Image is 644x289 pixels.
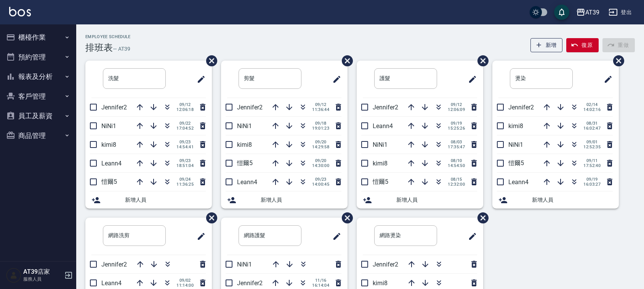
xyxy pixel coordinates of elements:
span: 新增人員 [532,196,613,204]
span: 16:14:04 [312,283,329,288]
span: 11:36:25 [176,182,194,187]
span: 17:35:47 [448,144,465,149]
div: 新增人員 [85,191,212,209]
span: 09/24 [176,177,194,182]
span: Jennifer2 [508,104,534,111]
button: 復原 [566,38,599,52]
span: 18:51:04 [176,163,194,168]
span: Jennifer2 [101,261,127,268]
span: Leann4 [373,122,393,130]
span: 09/19 [583,177,601,182]
span: 08/10 [448,158,465,163]
h2: Employee Schedule [85,34,131,39]
span: 新增人員 [261,196,341,204]
span: 09/12 [312,102,329,107]
span: 新增人員 [125,196,206,204]
span: 09/23 [312,177,329,182]
button: 商品管理 [3,126,73,146]
button: AT39 [573,5,602,20]
span: 14:00:45 [312,182,329,187]
span: 14:29:58 [312,144,329,149]
input: 排版標題 [239,68,301,89]
span: 09/23 [176,140,194,144]
h3: 排班表 [85,42,113,53]
span: 09/19 [448,121,465,126]
div: 新增人員 [357,191,483,209]
input: 排版標題 [374,68,437,89]
span: 09/20 [312,140,329,144]
span: Jennifer2 [373,261,398,268]
span: NiNi1 [373,141,388,148]
span: kimi8 [373,279,388,287]
span: 09/12 [176,102,194,107]
span: 修改班表的標題 [599,70,613,88]
span: 12:32:00 [448,182,465,187]
h5: AT39店家 [23,268,62,276]
span: 修改班表的標題 [328,227,341,246]
span: kimi8 [508,122,523,130]
input: 排版標題 [510,68,573,89]
span: 修改班表的標題 [463,70,477,88]
input: 排版標題 [374,225,437,246]
span: 修改班表的標題 [192,70,206,88]
span: 17:04:52 [176,126,194,131]
span: 19:01:23 [312,126,329,131]
h6: — AT39 [113,45,130,53]
span: 11/16 [312,278,329,283]
span: 修改班表的標題 [192,227,206,246]
span: Jennifer2 [373,104,398,111]
button: save [554,5,569,20]
span: 愷爾5 [373,178,388,185]
span: Leann4 [237,178,257,186]
span: 12:52:35 [583,144,601,149]
img: Person [6,268,21,283]
span: kimi8 [373,160,388,167]
span: 09/22 [176,121,194,126]
span: 11:14:00 [176,283,194,288]
button: 員工及薪資 [3,106,73,126]
div: AT39 [585,8,599,17]
span: 刪除班表 [472,207,490,229]
span: Jennifer2 [237,104,263,111]
span: 15:25:26 [448,126,465,131]
button: 新增 [530,38,563,52]
span: 09/23 [176,158,194,163]
span: 刪除班表 [200,207,218,229]
span: Leann4 [101,160,122,167]
button: 報表及分析 [3,67,73,87]
span: 12:06:18 [176,107,194,112]
div: 新增人員 [492,191,619,209]
span: Leann4 [508,178,529,186]
span: 09/12 [448,102,465,107]
span: 愷爾5 [508,159,524,167]
span: NiNi1 [237,261,252,268]
span: kimi8 [101,141,116,148]
span: 09/01 [583,140,601,144]
input: 排版標題 [239,225,301,246]
span: 09/18 [312,121,329,126]
span: 14:30:00 [312,163,329,168]
div: 新增人員 [221,191,348,209]
button: 登出 [606,5,635,19]
p: 服務人員 [23,276,62,283]
button: 櫃檯作業 [3,27,73,47]
input: 排版標題 [103,68,166,89]
span: 14:02:16 [583,107,601,112]
span: 刪除班表 [336,207,354,229]
span: 02/14 [583,102,601,107]
span: 08/03 [448,140,465,144]
span: 修改班表的標題 [328,70,341,88]
img: Logo [9,7,31,16]
span: 08/31 [583,121,601,126]
span: 08/15 [448,177,465,182]
span: 09/02 [176,278,194,283]
span: Jennifer2 [101,104,127,111]
span: 刪除班表 [200,50,218,72]
span: NiNi1 [237,122,252,130]
span: 新增人員 [396,196,477,204]
span: 刪除班表 [472,50,490,72]
input: 排版標題 [103,225,166,246]
span: 09/11 [583,158,601,163]
span: 09/20 [312,158,329,163]
button: 預約管理 [3,47,73,67]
